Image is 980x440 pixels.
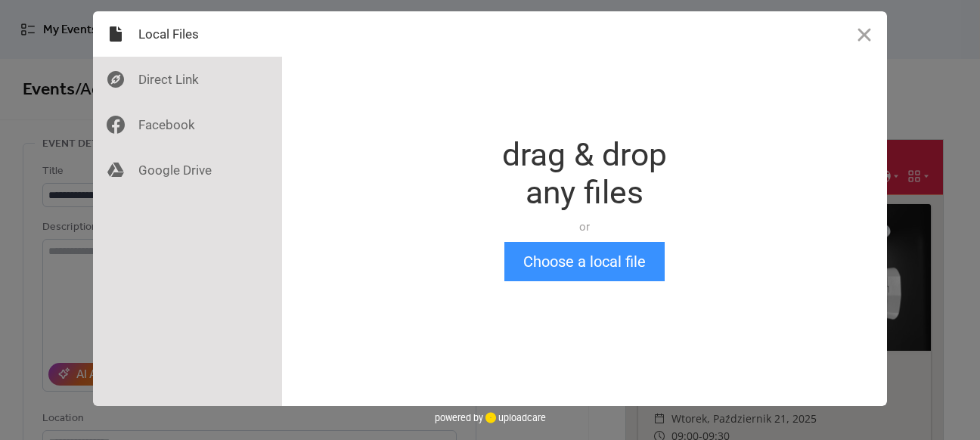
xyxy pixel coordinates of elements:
[504,242,665,281] button: Choose a local file
[435,406,546,429] div: powered by
[93,57,282,102] div: Direct Link
[483,412,546,423] a: uploadcare
[93,102,282,147] div: Facebook
[502,219,667,234] div: or
[842,11,887,57] button: Close
[93,11,282,57] div: Local Files
[502,136,667,212] div: drag & drop any files
[93,147,282,193] div: Google Drive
